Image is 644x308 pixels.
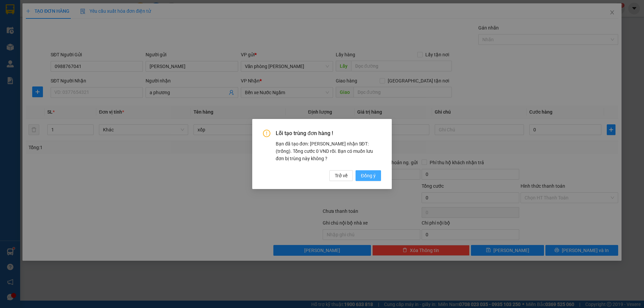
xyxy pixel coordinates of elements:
span: Đồng ý [361,172,376,179]
button: Trở về [329,170,353,181]
button: Đồng ý [356,170,381,181]
span: Trở về [335,172,347,179]
div: Bạn đã tạo đơn: [PERSON_NAME] nhận SĐT: (trống). Tổng cước 0 VND rồi. Bạn có muốn lưu đơn bị trùn... [276,140,381,162]
span: exclamation-circle [263,130,270,137]
span: Lỗi tạo trùng đơn hàng ! [276,130,381,137]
